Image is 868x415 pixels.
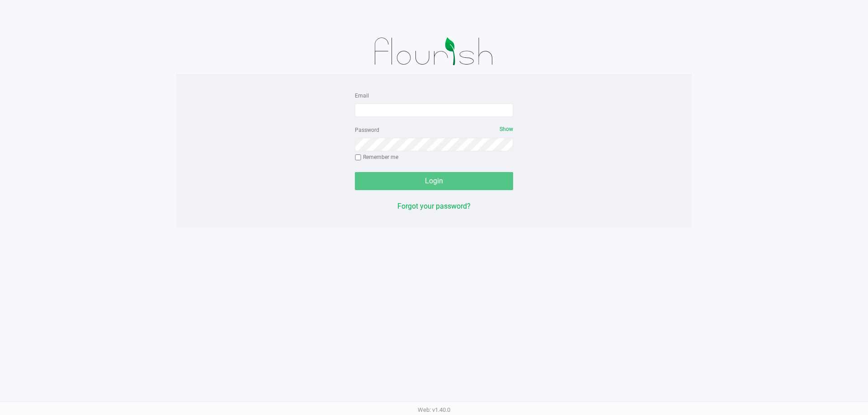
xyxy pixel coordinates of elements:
label: Email [355,92,369,100]
span: Web: v1.40.0 [418,406,450,413]
button: Forgot your password? [397,201,471,212]
input: Remember me [355,154,361,161]
label: Password [355,126,379,134]
label: Remember me [355,153,398,161]
span: Show [500,126,513,132]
